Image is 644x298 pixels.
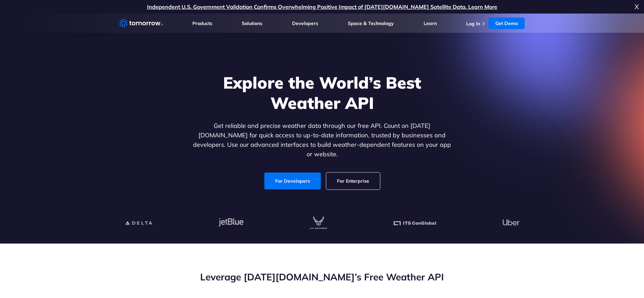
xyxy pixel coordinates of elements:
a: Developers [292,20,318,26]
h1: Explore the World’s Best Weather API [192,72,453,113]
a: Independent U.S. Government Validation Confirms Overwhelming Positive Impact of [DATE][DOMAIN_NAM... [147,3,497,10]
a: Solutions [242,20,262,26]
a: Home link [119,18,163,28]
a: For Enterprise [326,173,380,189]
p: Get reliable and precise weather data through our free API. Count on [DATE][DOMAIN_NAME] for quic... [192,121,453,159]
a: Products [192,20,212,26]
h2: Leverage [DATE][DOMAIN_NAME]’s Free Weather API [119,271,525,283]
a: Get Demo [488,18,525,29]
a: Log In [466,21,480,27]
a: For Developers [264,173,321,189]
a: Learn [424,20,437,26]
a: Space & Technology [348,20,394,26]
